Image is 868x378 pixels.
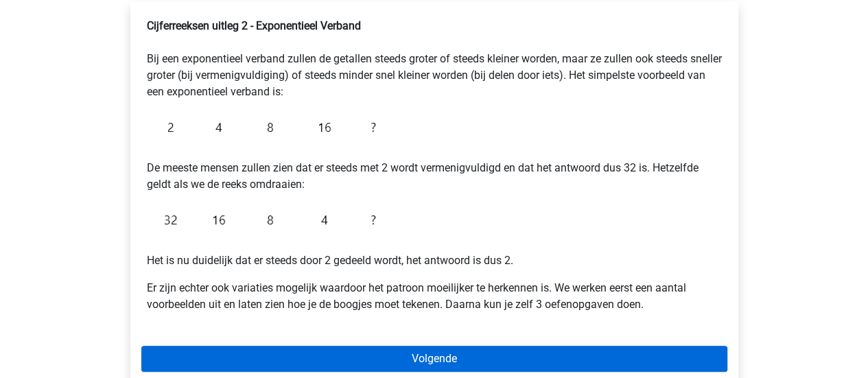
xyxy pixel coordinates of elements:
p: Het is nu duidelijk dat er steeds door 2 gedeeld wordt, het antwoord is dus 2. [147,236,722,269]
b: Cijferreeksen uitleg 2 - Exponentieel Verband [147,19,361,32]
p: Bij een exponentieel verband zullen de getallen steeds groter of steeds kleiner worden, maar ze z... [147,18,722,100]
img: Exponential_Example_into_2.png [147,204,383,236]
p: De meeste mensen zullen zien dat er steeds met 2 wordt vermenigvuldigd en dat het antwoord dus 32... [147,143,722,193]
a: Volgende [141,346,727,372]
img: Exponential_Example_into_1.png [147,111,383,143]
p: Er zijn echter ook variaties mogelijk waardoor het patroon moeilijker te herkennen is. We werken ... [147,280,722,313]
